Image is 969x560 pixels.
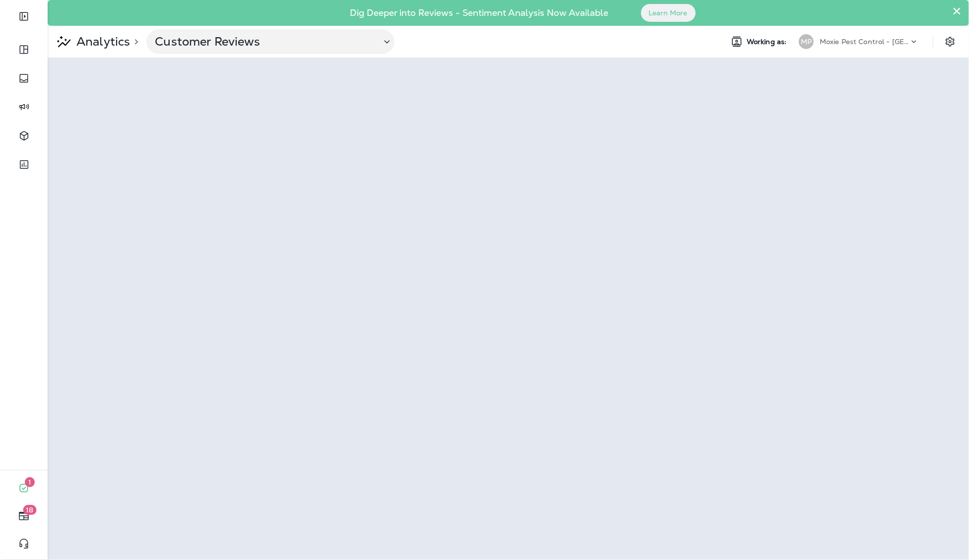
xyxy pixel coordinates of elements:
p: > [130,38,138,46]
span: Working as: [747,38,789,46]
p: Moxie Pest Control - [GEOGRAPHIC_DATA] [820,38,909,46]
iframe: To enrich screen reader interactions, please activate Accessibility in Grammarly extension settings [48,57,969,560]
button: Settings [941,33,959,51]
div: MP [799,34,814,49]
p: Dig Deeper into Reviews - Sentiment Analysis Now Available [322,11,638,14]
button: Expand Sidebar [10,6,38,26]
button: Learn More [641,4,696,22]
p: Analytics [72,34,130,49]
button: Close [952,3,962,19]
span: 18 [23,505,37,515]
p: Customer Reviews [155,34,373,49]
span: 1 [25,477,35,487]
button: 18 [10,506,38,526]
button: 1 [10,478,38,498]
